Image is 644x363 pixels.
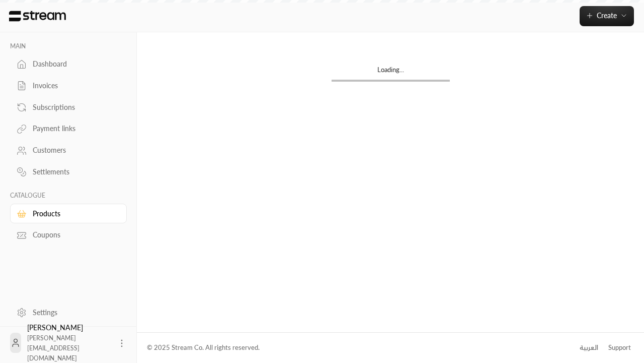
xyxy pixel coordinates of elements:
[580,6,634,26] button: Create
[10,162,127,182] a: Settlements
[10,97,127,117] a: Subscriptions
[10,302,127,322] a: Settings
[33,124,114,134] div: Payment links
[147,343,260,353] div: © 2025 Stream Co. All rights reserved.
[10,225,127,245] a: Coupons
[580,343,598,353] div: العربية
[33,59,114,69] div: Dashboard
[10,204,127,223] a: Products
[8,11,67,22] img: Logo
[10,141,127,160] a: Customers
[10,54,127,74] a: Dashboard
[10,42,127,50] p: MAIN
[33,145,114,155] div: Customers
[27,323,111,363] div: [PERSON_NAME]
[33,81,114,91] div: Invoices
[332,65,450,80] div: Loading...
[33,230,114,240] div: Coupons
[33,308,114,318] div: Settings
[10,192,127,200] p: CATALOGUE
[27,334,79,362] span: [PERSON_NAME][EMAIL_ADDRESS][DOMAIN_NAME]
[597,11,617,20] span: Create
[10,119,127,139] a: Payment links
[33,167,114,177] div: Settlements
[10,76,127,96] a: Invoices
[33,102,114,112] div: Subscriptions
[33,209,114,219] div: Products
[605,339,634,357] a: Support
